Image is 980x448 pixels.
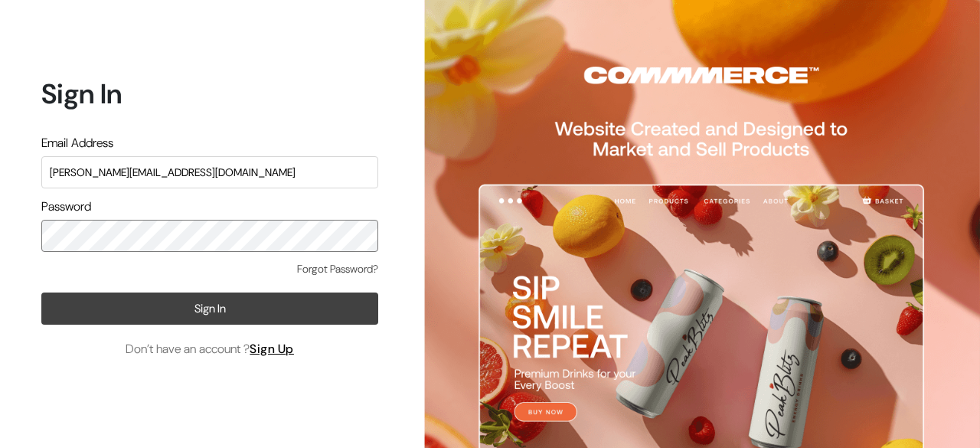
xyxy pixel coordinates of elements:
[41,293,378,325] button: Sign In
[126,340,294,358] span: Don’t have an account ?
[41,77,378,110] h1: Sign In
[41,134,113,152] label: Email Address
[297,261,378,277] a: Forgot Password?
[41,198,91,216] label: Password
[250,341,294,357] a: Sign Up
